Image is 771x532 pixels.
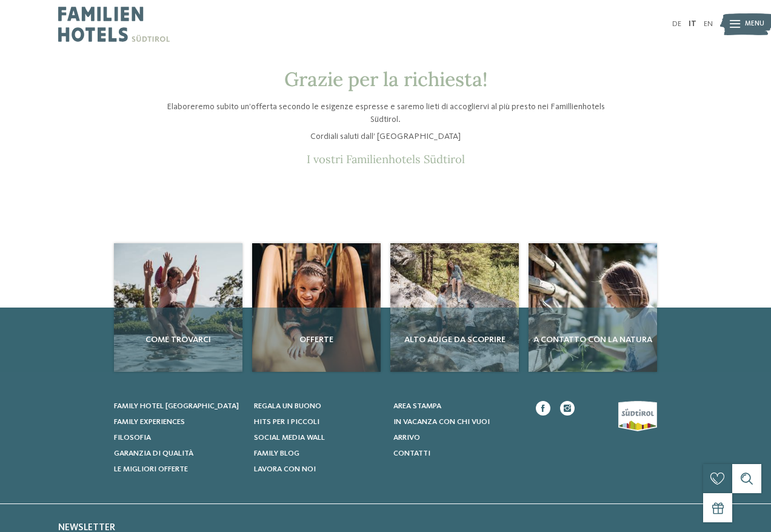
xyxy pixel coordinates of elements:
span: Le migliori offerte [114,465,188,473]
span: Hits per i piccoli [254,418,319,426]
img: Richiesta [390,243,519,372]
span: Grazie per la richiesta! [284,67,487,92]
a: Family experiences [114,417,242,428]
a: Richiesta A contatto con la natura [529,243,657,372]
a: Richiesta Come trovarci [114,243,242,372]
a: Area stampa [393,401,521,412]
img: Richiesta [114,243,242,372]
p: Elaboreremo subito un’offerta secondo le esigenze espresse e saremo lieti di accogliervi al più p... [155,101,616,125]
span: Family hotel [GEOGRAPHIC_DATA] [114,402,239,410]
a: Social Media Wall [254,433,382,443]
a: Le migliori offerte [114,464,242,475]
a: Family Blog [254,448,382,459]
a: Garanzia di qualità [114,448,242,459]
span: Social Media Wall [254,434,325,442]
span: Menu [745,19,764,29]
p: I vostri Familienhotels Südtirol [155,152,616,166]
span: Alto Adige da scoprire [395,334,514,346]
span: Family experiences [114,418,185,426]
p: Cordiali saluti dall’ [GEOGRAPHIC_DATA] [155,130,616,143]
span: Contatti [393,450,430,457]
a: DE [672,20,681,28]
a: Contatti [393,448,521,459]
span: In vacanza con chi vuoi [393,418,490,426]
a: Family hotel [GEOGRAPHIC_DATA] [114,401,242,412]
span: Offerte [257,334,376,346]
a: Richiesta Alto Adige da scoprire [390,243,519,372]
span: Come trovarci [119,334,238,346]
img: Richiesta [529,243,657,372]
a: Richiesta Offerte [252,243,381,372]
span: Filosofia [114,434,151,442]
span: Area stampa [393,402,441,410]
span: Family Blog [254,450,299,457]
a: IT [689,20,696,28]
a: Filosofia [114,433,242,443]
span: Garanzia di qualità [114,450,193,457]
a: Hits per i piccoli [254,417,382,428]
span: Lavora con noi [254,465,316,473]
span: A contatto con la natura [533,334,652,346]
span: Arrivo [393,434,420,442]
a: Regala un buono [254,401,382,412]
a: Lavora con noi [254,464,382,475]
a: EN [704,20,713,28]
a: In vacanza con chi vuoi [393,417,521,428]
img: Richiesta [252,243,381,372]
a: Arrivo [393,433,521,443]
span: Regala un buono [254,402,321,410]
